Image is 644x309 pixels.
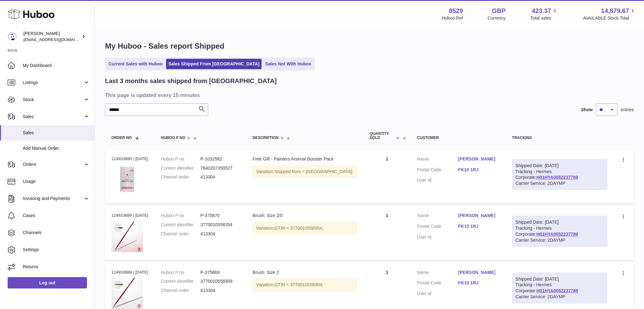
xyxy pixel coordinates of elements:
[23,63,90,69] span: My Dashboard
[23,97,83,103] span: Stock
[458,223,499,229] a: FK10 1RJ
[8,277,87,288] a: Log out
[161,136,185,140] span: Huboo P no
[530,15,558,21] span: Total sales
[417,291,458,297] dt: User Id
[417,280,458,288] dt: Postal Code
[417,167,458,174] dt: Postal Code
[532,7,551,15] span: 423.37
[417,234,458,240] dt: User Id
[23,213,90,219] span: Cases
[363,206,411,260] td: 1
[458,167,499,173] a: FK10 1RJ
[601,7,629,15] span: 14,879.67
[512,159,607,190] div: Tracking - Hermes Corporate:
[536,288,578,293] a: H01HYA0052237789
[161,231,201,237] dt: Channel order
[161,278,201,284] dt: Current identifier
[201,270,240,276] dd: P-375869
[417,177,458,183] dt: User Id
[23,179,90,185] span: Usage
[263,59,313,69] a: Sales Not With Huboo
[253,165,357,178] div: Variation:
[253,213,357,219] div: Brush: Size 2/0
[370,132,395,140] span: Quantity Sold
[516,237,604,243] div: Carrier Service: 2DAYMP
[449,7,463,15] strong: 8529
[111,213,148,218] div: 124933689 | [DATE]
[201,156,240,162] dd: P-1032582
[161,165,201,171] dt: Current identifier
[516,219,604,225] div: Shipped Date: [DATE]
[536,232,578,237] a: H01HYA0052237789
[23,37,93,42] span: [EMAIL_ADDRESS][DOMAIN_NAME]
[23,161,83,167] span: Orders
[23,114,83,120] span: Sales
[253,278,357,291] div: Variation:
[8,32,17,41] img: admin@redgrass.ch
[23,31,80,43] div: [PERSON_NAME]
[275,169,353,174] span: Shipped from = [GEOGRAPHIC_DATA];
[161,156,201,162] dt: Huboo P no
[201,165,240,171] dd: 7640207350527
[201,278,240,284] dd: 3770010558309
[581,107,593,113] label: Show
[111,136,132,140] span: Order No
[111,156,148,162] div: 124933690 | [DATE]
[583,15,636,21] span: AVAILABLE Stock Total
[253,222,357,235] div: Variation:
[442,15,463,21] div: Huboo Ref
[253,270,357,276] div: Brush: Size 2
[166,59,262,69] a: Sales Shipped From [GEOGRAPHIC_DATA]
[516,163,604,169] div: Shipped Date: [DATE]
[23,80,83,86] span: Listings
[417,223,458,231] dt: Postal Code
[512,216,607,247] div: Tracking - Hermes Corporate:
[23,230,90,236] span: Channels
[530,7,558,21] a: 423.37 Total sales
[458,280,499,286] a: FK10 1RJ
[458,156,499,162] a: [PERSON_NAME]
[111,164,143,195] img: Redgrass-painters-arsenal-booster-cards.jpg
[536,175,578,180] a: H01HYA0052237789
[23,264,90,270] span: Returns
[417,156,458,164] dt: Name
[516,294,604,300] div: Carrier Service: 2DAYMP
[512,136,607,140] div: Tracking
[161,222,201,228] dt: Current identifier
[161,288,201,294] dt: Channel order
[161,270,201,276] dt: Huboo P no
[161,213,201,219] dt: Huboo P no
[105,41,634,51] h1: My Huboo - Sales report Shipped
[23,145,90,151] span: Add Manual Order
[253,156,357,162] div: Free Gift - Painters Arsenal Booster Pack
[201,288,240,294] dd: 413304
[417,270,458,277] dt: Name
[458,270,499,276] a: [PERSON_NAME]
[516,180,604,186] div: Carrier Service: 2DAYMP
[275,226,324,231] span: GTIN = 3770010558354;
[111,221,143,252] img: pinceau-taille-00-reflet-loupe.jpg
[363,150,411,203] td: 1
[201,174,240,180] dd: 413304
[201,222,240,228] dd: 3770010558354
[583,7,636,21] a: 14,879.67 AVAILABLE Stock Total
[23,196,83,202] span: Invoicing and Payments
[201,213,240,219] dd: P-375870
[105,92,632,99] h3: This page is updated every 15 minutes
[111,277,143,309] img: pinceau-taille-2-reflet-loupe.jpg
[23,130,90,136] span: Sales
[111,270,148,275] div: 124933688 | [DATE]
[492,7,505,15] strong: GBP
[201,231,240,237] dd: 413304
[512,273,607,304] div: Tracking - Hermes Corporate:
[488,15,506,21] div: Currency
[458,213,499,219] a: [PERSON_NAME]
[621,107,634,113] span: entries
[417,136,499,140] div: Customer
[275,282,324,287] span: GTIN = 3770010558309;
[105,77,277,85] h2: Last 3 months sales shipped from [GEOGRAPHIC_DATA]
[106,59,165,69] a: Current Sales with Huboo
[253,136,279,140] span: Description
[23,247,90,253] span: Settings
